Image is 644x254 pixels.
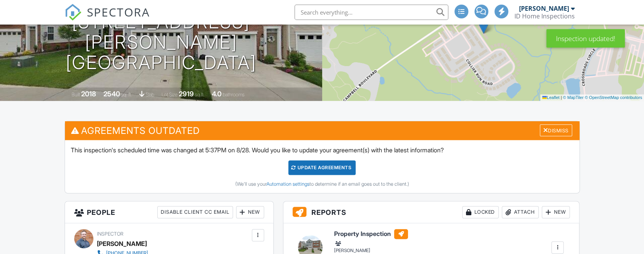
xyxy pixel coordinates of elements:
[65,121,579,140] h3: Agreements Outdated
[87,4,150,20] span: SPECTORA
[462,206,499,218] div: Locked
[540,124,572,136] div: Dismiss
[179,90,194,98] div: 2919
[12,12,310,73] h1: [STREET_ADDRESS][PERSON_NAME] [GEOGRAPHIC_DATA]
[97,238,147,249] div: [PERSON_NAME]
[65,10,150,26] a: SPECTORA
[161,92,178,97] span: Lot Size
[212,90,221,98] div: 4.0
[81,90,96,98] div: 2018
[542,206,570,218] div: New
[72,92,80,97] span: Built
[295,5,448,20] input: Search everything...
[283,201,579,223] h3: Reports
[542,95,559,100] a: Leaflet
[65,140,579,193] div: This inspection's scheduled time was changed at 5:37PM on 8/28. Would you like to update your agr...
[103,90,120,98] div: 2540
[585,95,642,100] a: © OpenStreetMap contributors
[519,5,569,12] div: [PERSON_NAME]
[288,160,356,175] div: Update Agreements
[223,92,245,97] span: bathrooms
[563,95,584,100] a: © MapTiler
[121,92,132,97] span: sq. ft.
[65,201,273,223] h3: People
[479,18,488,34] img: Marker
[65,4,82,21] img: The Best Home Inspection Software - Spectora
[334,229,461,239] h6: Property Inspection
[561,95,562,100] span: |
[195,92,205,97] span: sq.ft.
[502,206,539,218] div: Attach
[97,231,123,237] span: Inspector
[266,181,310,187] a: Automation settings
[236,206,264,218] div: New
[71,181,574,187] div: (We'll use your to determine if an email goes out to the client.)
[546,29,625,48] div: Inspection updated!
[146,92,154,97] span: slab
[334,240,461,254] div: [PERSON_NAME]
[157,206,233,218] div: Disable Client CC Email
[514,12,575,20] div: ID Home Inspections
